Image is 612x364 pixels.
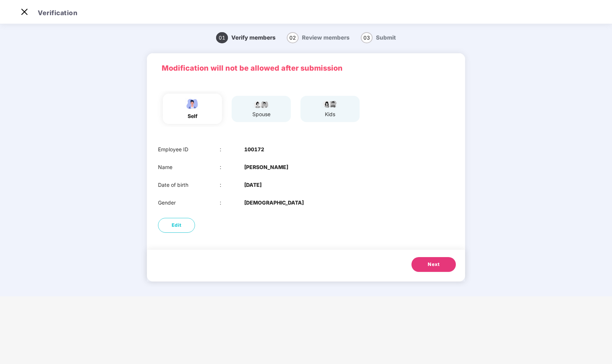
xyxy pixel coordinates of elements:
[183,112,202,120] div: self
[287,32,299,43] span: 02
[428,261,440,268] span: Next
[321,100,339,108] img: svg+xml;base64,PHN2ZyB4bWxucz0iaHR0cDovL3d3dy53My5vcmcvMjAwMC9zdmciIHdpZHRoPSI3OS4wMzciIGhlaWdodD...
[162,63,450,74] p: Modification will not be allowed after submission
[231,34,276,41] span: Verify members
[302,34,350,41] span: Review members
[376,34,396,41] span: Submit
[158,199,220,207] div: Gender
[244,181,262,189] b: [DATE]
[244,199,304,207] b: [DEMOGRAPHIC_DATA]
[183,97,202,110] img: svg+xml;base64,PHN2ZyBpZD0iRW1wbG95ZWVfbWFsZSIgeG1sbnM9Imh0dHA6Ly93d3cudzMub3JnLzIwMDAvc3ZnIiB3aW...
[172,222,182,229] span: Edit
[158,181,220,189] div: Date of birth
[244,163,288,171] b: [PERSON_NAME]
[220,181,245,189] div: :
[158,218,195,233] button: Edit
[244,145,264,154] b: 100172
[158,145,220,154] div: Employee ID
[216,32,228,43] span: 01
[158,163,220,171] div: Name
[361,32,373,43] span: 03
[252,110,270,118] div: spouse
[220,163,245,171] div: :
[220,145,245,154] div: :
[252,100,270,108] img: svg+xml;base64,PHN2ZyB4bWxucz0iaHR0cDovL3d3dy53My5vcmcvMjAwMC9zdmciIHdpZHRoPSI5Ny44OTciIGhlaWdodD...
[411,257,456,272] button: Next
[220,199,245,207] div: :
[321,110,339,118] div: kids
